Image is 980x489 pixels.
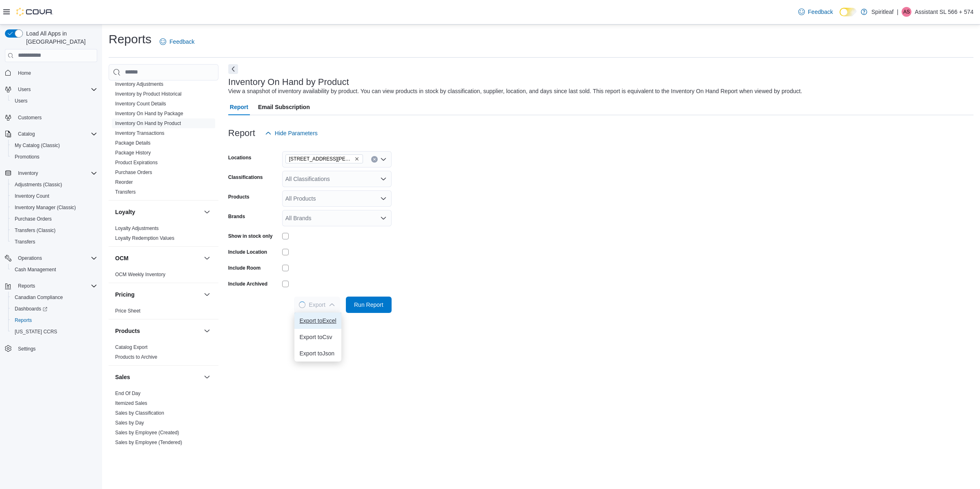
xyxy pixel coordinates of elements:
[115,208,135,216] h3: Loyalty
[115,327,200,335] button: Products
[115,290,200,299] button: Pricing
[11,315,35,325] a: Reports
[285,154,363,163] span: 566 - Spiritleaf Milner Ave (Scarborough)
[115,420,144,426] a: Sales by Day
[109,270,218,283] div: OCM
[115,308,140,314] span: Price Sheet
[11,214,55,224] a: Purchase Orders
[15,294,63,301] span: Canadian Compliance
[8,151,100,163] button: Promotions
[15,168,41,178] button: Inventory
[228,128,255,138] h3: Report
[115,140,151,146] a: Package Details
[228,174,263,181] label: Classifications
[115,290,134,299] h3: Pricing
[115,81,163,87] span: Inventory Adjustments
[8,202,100,213] button: Inventory Manager (Classic)
[8,95,100,107] button: Users
[115,410,164,416] span: Sales by Classification
[115,160,158,165] a: Product Expirations
[2,112,100,123] button: Customers
[15,193,49,199] span: Inventory Count
[8,225,100,236] button: Transfers (Classic)
[903,7,910,17] span: AS
[15,113,45,123] a: Customers
[202,207,212,217] button: Loyalty
[115,373,200,381] button: Sales
[169,38,194,46] span: Feedback
[11,304,51,314] a: Dashboards
[8,326,100,337] button: [US_STATE] CCRS
[11,327,60,337] a: [US_STATE] CCRS
[2,67,100,79] button: Home
[15,317,32,324] span: Reports
[275,129,318,137] span: Hide Parameters
[11,180,97,190] span: Adjustments (Classic)
[109,31,151,47] h1: Reports
[115,189,136,195] a: Transfers
[115,271,165,278] span: OCM Weekly Inventory
[11,191,97,201] span: Inventory Count
[115,100,166,107] span: Inventory Count Details
[115,179,133,185] a: Reorder
[11,180,65,190] a: Adjustments (Classic)
[115,354,157,360] a: Products to Archive
[11,226,59,235] a: Transfers (Classic)
[115,354,157,360] span: Products to Archive
[18,170,38,176] span: Inventory
[2,280,100,292] button: Reports
[15,281,38,291] button: Reports
[115,254,129,262] h3: OCM
[11,304,97,314] span: Dashboards
[115,121,181,126] a: Inventory On Hand by Product
[115,170,152,175] a: Purchase Orders
[11,141,97,150] span: My Catalog (Classic)
[15,85,97,94] span: Users
[115,150,151,156] span: Package History
[289,155,353,163] span: [STREET_ADDRESS][PERSON_NAME]
[11,203,97,212] span: Inventory Manager (Classic)
[795,4,836,20] a: Feedback
[15,253,97,263] span: Operations
[8,179,100,190] button: Adjustments (Classic)
[380,215,387,221] button: Open list of options
[115,254,200,262] button: OCM
[15,204,76,211] span: Inventory Manager (Classic)
[115,101,166,107] a: Inventory Count Details
[299,297,335,313] span: Export
[15,85,34,94] button: Users
[15,266,56,273] span: Cash Management
[18,255,42,261] span: Operations
[228,213,245,220] label: Brands
[230,99,248,115] span: Report
[840,8,857,16] input: Dark Mode
[8,190,100,202] button: Inventory Count
[897,7,899,17] p: |
[202,253,212,263] button: OCM
[115,226,159,231] a: Loyalty Adjustments
[228,281,267,287] label: Include Archived
[15,281,97,291] span: Reports
[115,391,140,396] a: End Of Day
[115,410,164,416] a: Sales by Classification
[115,429,179,436] span: Sales by Employee (Created)
[115,120,181,127] span: Inventory On Hand by Product
[11,265,97,275] span: Cash Management
[8,303,100,315] a: Dashboards
[8,292,100,303] button: Canadian Compliance
[15,306,47,312] span: Dashboards
[16,8,53,16] img: Cova
[115,344,147,351] span: Catalog Export
[15,154,40,160] span: Promotions
[8,140,100,151] button: My Catalog (Classic)
[115,400,147,406] a: Itemized Sales
[8,236,100,248] button: Transfers
[380,156,387,163] button: Open list of options
[18,346,36,352] span: Settings
[18,283,35,289] span: Reports
[115,235,174,241] span: Loyalty Redemption Values
[8,264,100,275] button: Cash Management
[115,111,183,116] a: Inventory On Hand by Package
